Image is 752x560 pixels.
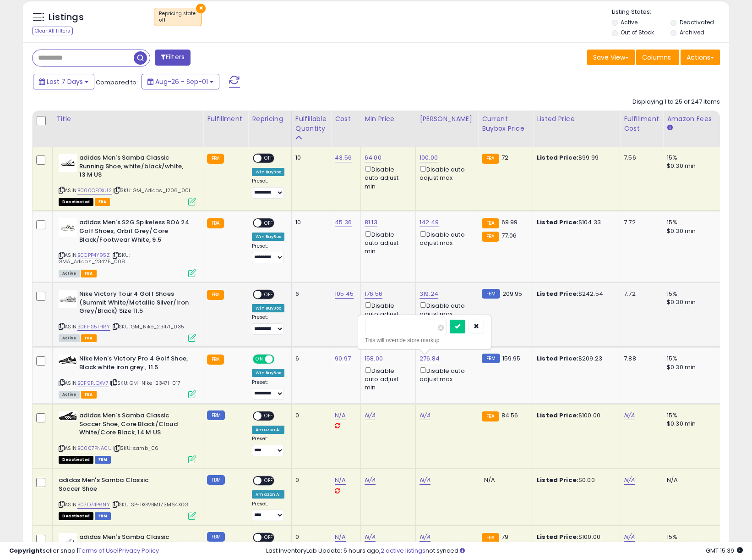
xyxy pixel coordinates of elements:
b: Listed Price: [537,411,578,420]
div: Fulfillment [207,114,244,124]
div: Preset: [252,501,284,521]
span: | SKU: samb_06 [113,444,158,452]
a: N/A [335,532,346,542]
div: 7.72 [624,218,656,227]
div: 0 [295,476,324,484]
a: 2 active listings [381,546,425,555]
span: All listings currently available for purchase on Amazon [59,270,80,277]
div: $0.30 min [667,227,743,235]
span: 159.95 [502,354,521,363]
span: | SKU: SP-1KGVBM1Z3M64X0GI [111,501,190,508]
b: adidas Men's Samba Classic Soccer Shoe, Core Black/Cloud White/Core Black, 14 M US [79,411,191,439]
span: FBM [95,456,111,464]
div: Disable auto adjust max [420,229,471,247]
span: 72 [501,153,508,162]
span: All listings currently available for purchase on Amazon [59,391,80,399]
div: Repricing [252,114,288,124]
b: Listed Price: [537,532,578,541]
div: Amazon AI [252,490,284,499]
div: $0.30 min [667,363,743,371]
button: Columns [636,50,679,65]
div: 10 [295,218,324,227]
div: $0.00 [537,476,613,484]
b: Listed Price: [537,289,578,298]
div: Preset: [252,178,284,199]
a: N/A [365,532,376,542]
div: Disable auto adjust max [420,366,471,383]
small: FBA [482,232,499,242]
div: 15% [667,218,743,227]
div: Disable auto adjust min [365,300,409,327]
div: This will override store markup [365,336,484,345]
div: Win BuyBox [252,304,284,312]
img: 312nUpGAxTL._SL40_.jpg [59,218,77,237]
div: Preset: [252,379,284,400]
button: × [196,4,206,13]
a: N/A [335,476,346,485]
a: 64.00 [365,153,381,162]
small: FBM [482,289,500,299]
div: 7.88 [624,355,656,363]
div: 15% [667,355,743,363]
span: 84.56 [501,411,518,420]
small: FBM [207,475,225,485]
span: Aug-26 - Sep-01 [155,77,208,86]
div: $0.30 min [667,162,743,170]
span: Compared to: [96,78,138,87]
span: All listings that are unavailable for purchase on Amazon for any reason other than out-of-stock [59,512,93,520]
div: 0 [295,411,324,420]
span: FBA [95,198,110,206]
div: 10 [295,154,324,162]
div: ASIN: [59,290,196,341]
small: FBM [207,410,225,420]
span: OFF [262,155,277,162]
span: OFF [262,477,277,485]
div: $242.54 [537,290,613,298]
a: 158.00 [365,354,383,363]
div: Disable auto adjust max [420,164,471,182]
span: Repricing state : [159,10,196,24]
div: Amazon Fees [667,114,746,124]
div: 15% [667,154,743,162]
small: FBA [207,290,224,300]
div: Displaying 1 to 25 of 247 items [632,98,720,106]
a: N/A [420,476,430,485]
span: All listings currently available for purchase on Amazon [59,334,80,342]
div: Disable auto adjust min [365,164,409,191]
small: FBA [482,154,499,164]
a: N/A [335,411,346,420]
a: 43.56 [335,153,352,162]
a: B0007PNA0U [77,444,112,452]
div: 6 [295,355,324,363]
div: Win BuyBox [252,168,284,176]
a: B0F9PJQXV7 [77,379,109,387]
span: ON [254,355,265,363]
small: FBA [207,355,224,365]
label: Deactivated [680,18,714,26]
div: 15% [667,290,743,298]
label: Archived [680,28,704,36]
div: 7.56 [624,154,656,162]
span: Columns [642,53,671,62]
div: Disable auto adjust min [365,229,409,256]
a: B000CEOXU2 [77,187,112,194]
button: Actions [681,50,720,65]
a: N/A [624,532,635,542]
div: Clear All Filters [32,27,73,35]
span: N/A [484,476,495,484]
a: 276.84 [420,354,440,363]
span: | SKU: GM_Adidas_1206_001 [113,187,190,194]
div: Preset: [252,314,284,335]
a: N/A [420,532,430,542]
img: 314CNlFejfL._SL40_.jpg [59,411,77,421]
button: Save View [587,50,635,65]
a: 319.24 [420,289,438,299]
div: off [159,17,196,23]
b: adidas Men's S2G Spikeless BOA 24 Golf Shoes, Orbit Grey/Core Black/Footwear White, 9.5 [79,218,191,246]
div: 7.72 [624,290,656,298]
b: Nike Victory Tour 4 Golf Shoes (Summit White/Metallic Silver/Iron Grey/Black) Size 11.5 [79,290,191,318]
a: N/A [365,411,376,420]
div: Min Price [365,114,412,124]
small: FBM [207,532,225,542]
div: $100.00 [537,411,613,420]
